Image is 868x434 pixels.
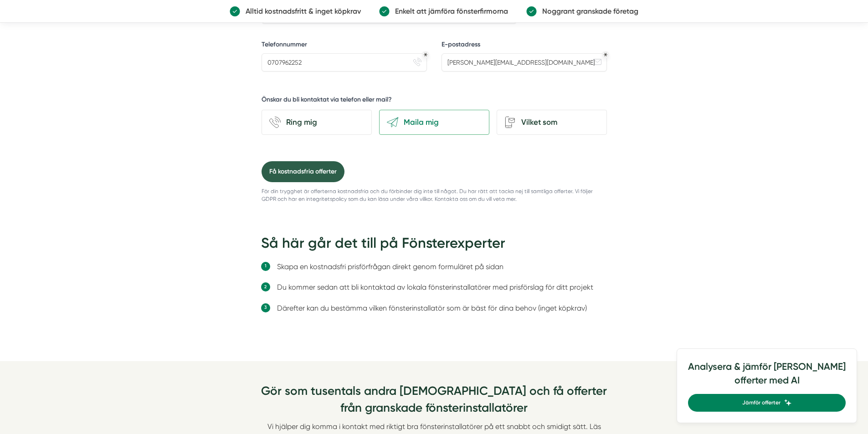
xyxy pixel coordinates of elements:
a: Jämför offerter [688,394,846,412]
div: Obligatoriskt [424,53,427,56]
li: Skapa en kostnadsfri prisförfrågan direkt genom formuläret på sidan [277,261,607,272]
label: E-postadress [442,40,607,51]
button: Få kostnadsfria offerter [262,161,344,182]
li: Du kommer sedan att bli kontaktad av lokala fönsterinstallatörer med prisförslag för ditt projekt [277,281,607,293]
p: Alltid kostnadsfritt & inget köpkrav [240,5,361,17]
h4: Analysera & jämför [PERSON_NAME] offerter med AI [688,360,846,394]
li: Därefter kan du bestämma vilken fönsterinstallatör som är bäst för dina behov (inget köpkrav) [277,302,607,314]
div: Obligatoriskt [604,53,607,56]
p: Noggrant granskade företag [537,5,638,17]
p: Enkelt att jämföra fönsterfirmorna [390,5,508,17]
h2: Så här går det till på Fönsterexperter [261,233,607,259]
label: Telefonnummer [262,40,427,51]
h3: Gör som tusentals andra [DEMOGRAPHIC_DATA] och få offerter från granskade fönsterinstallatörer [259,383,609,420]
h5: Önskar du bli kontaktat via telefon eller mail? [262,95,392,107]
p: För din trygghet är offerterna kostnadsfria och du förbinder dig inte till något. Du har rätt att... [262,188,607,203]
span: Jämför offerter [742,398,781,407]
